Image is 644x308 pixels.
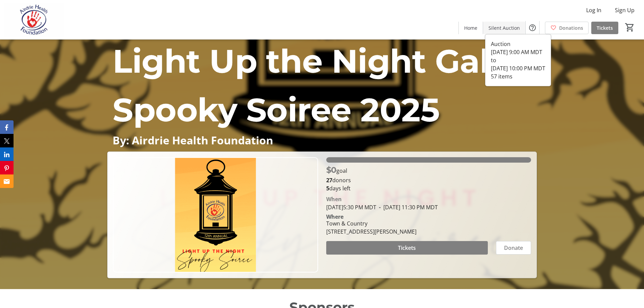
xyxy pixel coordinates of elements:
[491,40,545,48] div: Auction
[488,24,520,31] span: Silent Auction
[581,5,607,16] button: Log In
[326,195,342,203] div: When
[326,228,416,236] div: [STREET_ADDRESS][PERSON_NAME]
[326,165,336,175] span: $0
[526,21,539,34] button: Help
[464,24,477,31] span: Home
[326,214,343,219] div: Where
[586,6,601,14] span: Log In
[545,22,589,34] a: Donations
[326,185,329,192] span: 5
[113,134,531,146] p: By: Airdrie Health Foundation
[491,72,545,80] div: 57 items
[615,6,635,14] span: Sign Up
[326,176,531,184] p: donors
[591,22,618,34] a: Tickets
[326,157,531,163] div: 100% of fundraising goal reached
[113,41,530,129] span: Light Up the Night Gala - Spooky Soiree 2025
[483,22,525,34] a: Silent Auction
[559,24,583,31] span: Donations
[326,184,531,192] p: days left
[326,176,332,184] b: 27
[491,48,545,56] div: [DATE] 9:00 AM MDT
[491,56,545,64] div: to
[624,21,636,33] button: Cart
[326,164,347,176] p: goal
[496,241,531,255] button: Donate
[491,64,545,72] div: [DATE] 10:00 PM MDT
[610,5,640,16] button: Sign Up
[326,204,376,211] span: [DATE] 5:30 PM MDT
[398,244,416,252] span: Tickets
[4,3,64,37] img: Airdrie Health Foundation's Logo
[376,204,438,211] span: [DATE] 11:30 PM MDT
[504,244,523,252] span: Donate
[376,204,383,211] span: -
[326,219,416,228] div: Town & Country
[326,241,488,255] button: Tickets
[459,22,483,34] a: Home
[113,157,318,273] img: Campaign CTA Media Photo
[597,24,613,31] span: Tickets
